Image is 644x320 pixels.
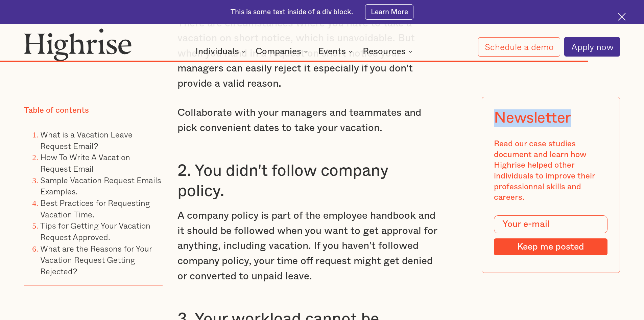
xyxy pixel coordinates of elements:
div: Table of contents [24,105,89,116]
form: Modal Form [494,215,607,255]
p: A company policy is part of the employee handbook and it should be followed when you want to get ... [177,208,438,284]
div: Events [318,47,346,56]
div: Companies [256,47,310,56]
p: Collaborate with your managers and teammates and pick convenient dates to take your vacation. [177,105,438,135]
a: Tips for Getting Your Vacation Request Approved. [40,219,150,243]
img: Highrise logo [24,28,132,61]
div: Resources [363,47,414,56]
div: Resources [363,47,406,56]
a: Sample Vacation Request Emails Examples. [40,174,161,198]
a: Learn More [365,4,413,20]
div: Newsletter [494,109,571,127]
a: What is a Vacation Leave Request Email? [40,128,133,152]
input: Keep me posted [494,238,607,255]
input: Your e-mail [494,215,607,234]
a: Schedule a demo [478,37,560,57]
a: Best Practices for Requesting Vacation Time. [40,196,150,220]
div: This is some text inside of a div block. [231,7,353,17]
a: What are the Reasons for Your Vacation Request Getting Rejected? [40,242,152,277]
a: How To Write A Vacation Request Email [40,151,130,175]
div: Companies [256,47,301,56]
a: Apply now [564,37,620,57]
div: Individuals [195,47,248,56]
div: Individuals [195,47,239,56]
div: Read our case studies document and learn how Highrise helped other individuals to improve their p... [494,139,607,203]
h3: 2. You didn't follow company policy. [177,161,438,201]
div: Events [318,47,355,56]
img: Cross icon [618,13,626,21]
